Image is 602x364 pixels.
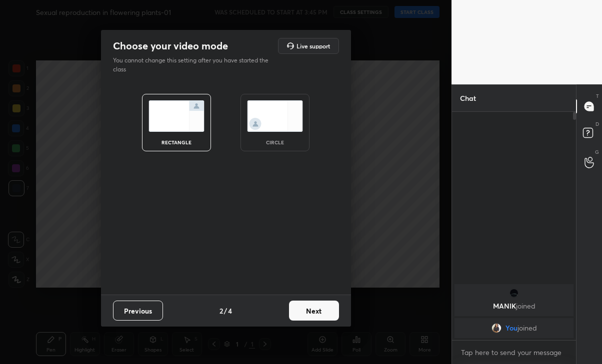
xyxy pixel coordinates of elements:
[113,301,163,321] button: Previous
[224,306,227,316] h4: /
[289,301,339,321] button: Next
[509,288,519,298] img: b0f39251615b4034a8a959ca656138c4.jpg
[505,324,517,332] span: You
[452,85,484,111] p: Chat
[113,39,228,52] h2: Choose your video mode
[460,302,567,310] p: MANIK
[228,306,232,316] h4: 4
[148,100,204,132] img: normalScreenIcon.ae25ed63.svg
[595,148,599,156] p: G
[595,120,599,128] p: D
[255,140,295,145] div: circle
[452,282,576,340] div: grid
[113,56,275,74] p: You cannot change this setting after you have started the class
[247,100,303,132] img: circleScreenIcon.acc0effb.svg
[296,43,330,49] h5: Live support
[596,92,599,100] p: T
[517,324,537,332] span: joined
[516,301,535,311] span: joined
[491,323,501,333] img: f4adf025211145d9951d015d8606b9d0.jpg
[156,140,196,145] div: rectangle
[219,306,223,316] h4: 2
